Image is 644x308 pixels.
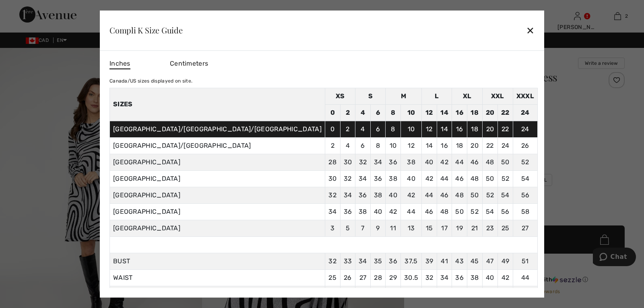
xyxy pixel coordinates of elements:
[467,137,482,154] td: 20
[325,154,340,170] td: 28
[471,257,479,265] span: 45
[325,170,340,187] td: 30
[400,104,421,121] td: 10
[109,88,325,121] th: Sizes
[467,170,482,187] td: 48
[400,137,421,154] td: 12
[482,220,498,236] td: 23
[452,154,467,170] td: 44
[109,137,325,154] td: [GEOGRAPHIC_DATA]/[GEOGRAPHIC_DATA]
[400,220,421,236] td: 13
[325,137,340,154] td: 2
[109,187,325,203] td: [GEOGRAPHIC_DATA]
[359,257,367,265] span: 34
[498,220,513,236] td: 25
[374,274,382,281] span: 28
[389,274,397,281] span: 29
[370,154,386,170] td: 34
[389,257,397,265] span: 36
[400,121,421,137] td: 10
[498,121,513,137] td: 22
[386,170,401,187] td: 38
[482,203,498,220] td: 54
[328,274,336,281] span: 25
[325,121,340,137] td: 0
[340,121,355,137] td: 2
[422,121,437,137] td: 12
[422,203,437,220] td: 46
[437,170,452,187] td: 44
[386,154,401,170] td: 36
[513,137,537,154] td: 26
[482,170,498,187] td: 50
[340,220,355,236] td: 5
[513,104,537,121] td: 24
[344,257,352,265] span: 33
[437,187,452,203] td: 46
[370,170,386,187] td: 36
[513,170,537,187] td: 54
[452,203,467,220] td: 50
[452,170,467,187] td: 46
[109,121,325,137] td: [GEOGRAPHIC_DATA]/[GEOGRAPHIC_DATA]/[GEOGRAPHIC_DATA]
[422,104,437,121] td: 12
[425,274,433,281] span: 32
[437,154,452,170] td: 42
[370,104,386,121] td: 6
[400,203,421,220] td: 44
[340,154,355,170] td: 30
[513,154,537,170] td: 52
[386,88,422,104] td: M
[400,170,421,187] td: 40
[498,187,513,203] td: 54
[328,257,336,265] span: 32
[374,257,382,265] span: 35
[467,154,482,170] td: 46
[452,187,467,203] td: 48
[452,88,482,104] td: XL
[109,77,538,85] div: Canada/US sizes displayed on site.
[498,203,513,220] td: 56
[502,274,510,281] span: 42
[18,6,34,13] span: Chat
[325,220,340,236] td: 3
[386,220,401,236] td: 11
[455,257,464,265] span: 43
[355,170,371,187] td: 34
[340,203,355,220] td: 36
[170,60,208,67] span: Centimeters
[498,137,513,154] td: 24
[452,104,467,121] td: 16
[467,104,482,121] td: 18
[370,121,386,137] td: 6
[422,170,437,187] td: 42
[386,203,401,220] td: 42
[437,137,452,154] td: 16
[437,121,452,137] td: 14
[482,104,498,121] td: 20
[467,203,482,220] td: 52
[522,257,529,265] span: 51
[498,104,513,121] td: 22
[355,104,371,121] td: 4
[513,203,537,220] td: 58
[355,88,386,104] td: S
[344,274,352,281] span: 26
[109,220,325,236] td: [GEOGRAPHIC_DATA]
[437,220,452,236] td: 17
[355,220,371,236] td: 7
[325,104,340,121] td: 0
[513,88,537,104] td: XXXL
[422,154,437,170] td: 40
[355,187,371,203] td: 36
[482,121,498,137] td: 20
[340,187,355,203] td: 34
[486,274,494,281] span: 40
[467,220,482,236] td: 21
[386,187,401,203] td: 40
[109,154,325,170] td: [GEOGRAPHIC_DATA]
[467,121,482,137] td: 18
[452,137,467,154] td: 18
[467,187,482,203] td: 50
[405,257,417,265] span: 37.5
